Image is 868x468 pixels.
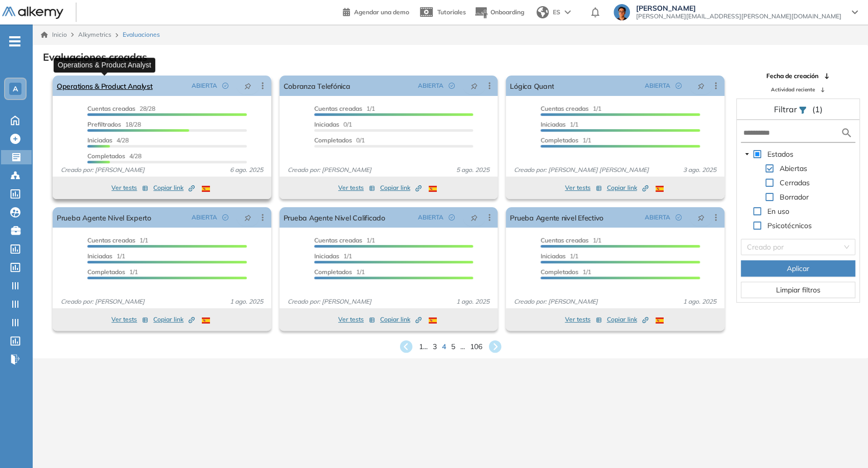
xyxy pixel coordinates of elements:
button: Ver tests [565,182,602,194]
button: Aplicar [741,260,855,277]
button: Copiar link [380,182,421,194]
span: Iniciadas [314,120,339,128]
span: Onboarding [490,8,524,16]
button: Ver tests [565,313,602,326]
span: 1 ... [419,341,428,352]
span: Cuentas creadas [314,236,362,244]
span: Filtrar [773,104,799,114]
img: ESP [429,317,437,324]
button: pushpin [463,78,485,94]
span: Evaluaciones [123,30,160,39]
span: Creado por: [PERSON_NAME] [57,165,149,175]
span: Aplicar [787,263,809,274]
span: Estados [767,150,793,159]
span: 4/28 [87,152,142,160]
span: Limpiar filtros [776,284,820,295]
div: Operations & Product Analyst [54,58,155,72]
span: Prefiltrados [87,120,121,128]
span: ... [460,341,465,352]
span: 1/1 [541,120,578,128]
span: ES [553,8,560,17]
span: Iniciadas [87,136,112,144]
img: search icon [840,127,853,139]
span: Cuentas creadas [87,105,135,112]
button: Copiar link [153,182,195,194]
span: 106 [470,341,482,352]
span: Copiar link [380,315,421,324]
span: pushpin [471,82,478,90]
span: Completados [314,268,352,276]
span: Psicotécnicos [765,219,814,232]
span: ABIERTA [418,213,443,222]
img: ESP [655,317,664,324]
span: 1/1 [314,252,352,260]
span: Completados [314,136,352,144]
span: 0/1 [314,136,365,144]
span: Estados [765,148,795,160]
span: 1/1 [87,252,125,260]
span: 28/28 [87,105,155,112]
button: pushpin [463,209,485,226]
span: [PERSON_NAME][EMAIL_ADDRESS][PERSON_NAME][DOMAIN_NAME] [636,12,841,20]
span: check-circle [222,83,228,89]
a: Operations & Product Analyst [57,76,153,96]
span: pushpin [244,82,251,90]
span: ABIERTA [645,81,670,90]
span: Cuentas creadas [314,105,362,112]
span: check-circle [449,83,455,89]
span: ABIERTA [418,81,443,90]
a: Inicio [41,30,67,39]
span: A [13,85,18,93]
span: 1/1 [541,252,578,260]
span: Borrador [778,191,811,203]
button: Copiar link [607,182,648,194]
span: Cuentas creadas [541,236,589,244]
span: pushpin [244,213,251,221]
img: ESP [655,186,664,192]
span: Completados [87,268,125,276]
a: Prueba Agente Nivel Experto [57,207,151,228]
span: Copiar link [607,315,648,324]
span: Copiar link [607,183,648,192]
span: Copiar link [153,315,195,324]
span: Cuentas creadas [87,236,135,244]
span: Agendar una demo [354,8,409,16]
img: ESP [202,186,210,192]
span: En uso [767,207,789,216]
span: 18/28 [87,120,141,128]
span: caret-down [744,152,749,157]
button: Ver tests [111,313,148,326]
button: Onboarding [474,2,524,23]
span: 3 ago. 2025 [679,165,720,175]
span: Iniciadas [541,120,566,128]
span: ABIERTA [192,213,217,222]
img: world [536,6,549,18]
span: Completados [87,152,125,160]
span: 0/1 [314,120,352,128]
button: Copiar link [607,313,648,326]
button: pushpin [237,209,259,226]
span: 1/1 [541,236,601,244]
span: Creado por: [PERSON_NAME] [284,165,376,175]
span: check-circle [675,83,682,89]
span: [PERSON_NAME] [636,4,841,12]
span: 1/1 [87,268,138,276]
button: Ver tests [338,313,375,326]
span: Borrador [780,192,809,202]
span: 6 ago. 2025 [226,165,267,175]
a: Prueba Agente Nivel Calificado [284,207,385,228]
span: Iniciadas [541,252,566,260]
span: 1 ago. 2025 [452,297,494,306]
span: check-circle [675,214,682,220]
img: arrow [565,10,571,14]
span: Fecha de creación [766,71,818,81]
span: 1/1 [314,105,375,112]
span: Iniciadas [87,252,112,260]
button: pushpin [690,209,712,226]
span: Completados [541,136,578,144]
span: 1/1 [541,268,591,276]
span: check-circle [222,214,228,220]
span: 1/1 [314,268,365,276]
button: Ver tests [111,182,148,194]
a: Lógica Quant [510,76,554,96]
